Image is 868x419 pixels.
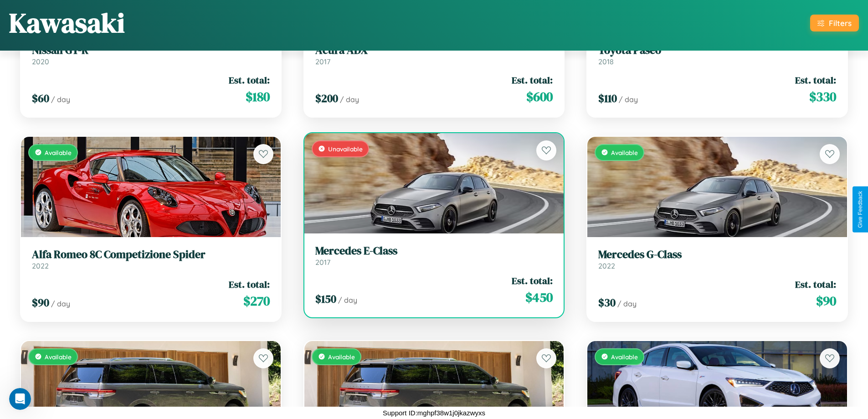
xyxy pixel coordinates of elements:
span: Est. total: [795,73,836,87]
span: $ 200 [315,91,338,106]
span: Available [45,149,72,156]
span: Available [328,353,355,361]
span: $ 60 [32,91,49,106]
span: / day [338,295,357,305]
a: Toyota Paseo2018 [598,44,836,66]
span: $ 180 [246,88,270,106]
span: 2020 [32,57,49,66]
span: / day [340,95,359,104]
h3: Alfa Romeo 8C Competizione Spider [32,248,270,261]
span: $ 30 [598,295,616,310]
h3: Nissan GT-R [32,44,270,57]
span: 2022 [598,261,615,270]
h3: Toyota Paseo [598,44,836,57]
span: $ 450 [525,288,553,306]
span: Available [611,353,638,361]
p: Support ID: mghpf38w1j0jkazwyxs [383,407,485,419]
a: Nissan GT-R2020 [32,44,270,66]
span: $ 90 [816,292,836,310]
span: Unavailable [328,145,363,153]
span: Est. total: [795,278,836,291]
span: $ 600 [526,88,553,106]
div: Give Feedback [857,191,863,228]
a: Acura ADX2017 [315,44,553,66]
span: / day [51,299,70,308]
a: Mercedes E-Class2017 [315,244,553,267]
h1: Kawasaki [9,4,125,41]
span: $ 150 [315,291,336,306]
span: / day [51,95,70,104]
h3: Acura ADX [315,44,553,57]
span: Available [45,353,72,361]
div: Filters [829,18,852,28]
span: Est. total: [229,73,270,87]
span: $ 110 [598,91,617,106]
span: Est. total: [229,278,270,291]
a: Alfa Romeo 8C Competizione Spider2022 [32,248,270,270]
h3: Mercedes G-Class [598,248,836,261]
span: $ 90 [32,295,49,310]
span: Est. total: [512,274,553,287]
span: $ 270 [243,292,270,310]
span: 2017 [315,57,330,66]
span: Available [611,149,638,156]
span: 2017 [315,258,330,267]
span: 2018 [598,57,614,66]
iframe: Intercom live chat [9,388,31,410]
button: Filters [810,15,859,31]
span: / day [619,95,638,104]
a: Mercedes G-Class2022 [598,248,836,270]
span: $ 330 [809,88,836,106]
span: / day [617,299,637,308]
span: 2022 [32,261,49,270]
span: Est. total: [512,73,553,87]
h3: Mercedes E-Class [315,244,553,258]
